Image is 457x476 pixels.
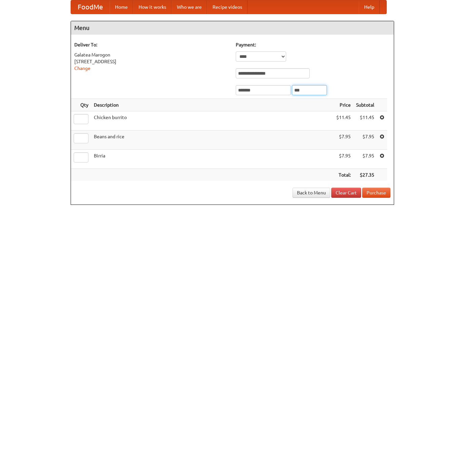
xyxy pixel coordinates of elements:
td: Beans and rice [91,131,334,150]
a: Who we are [172,0,207,14]
th: $27.35 [353,169,377,181]
td: $11.45 [353,111,377,131]
th: Subtotal [353,99,377,111]
a: Recipe videos [207,0,247,14]
td: $7.95 [334,150,353,169]
th: Qty [71,99,91,111]
h5: Payment: [236,41,390,48]
a: Back to Menu [293,188,330,198]
a: Clear Cart [331,188,361,198]
a: FoodMe [71,0,110,14]
td: $7.95 [353,131,377,150]
h5: Deliver To: [74,41,229,48]
td: Birria [91,150,334,169]
th: Price [334,99,353,111]
td: Chicken burrito [91,111,334,131]
div: Galatea Marogon [74,51,229,58]
button: Purchase [362,188,390,198]
div: [STREET_ADDRESS] [74,58,229,65]
th: Description [91,99,334,111]
a: How it works [133,0,172,14]
td: $11.45 [334,111,353,131]
td: $7.95 [334,131,353,150]
h4: Menu [71,21,394,35]
a: Home [110,0,133,14]
a: Change [74,66,90,71]
th: Total: [334,169,353,181]
a: Help [359,0,380,14]
td: $7.95 [353,150,377,169]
